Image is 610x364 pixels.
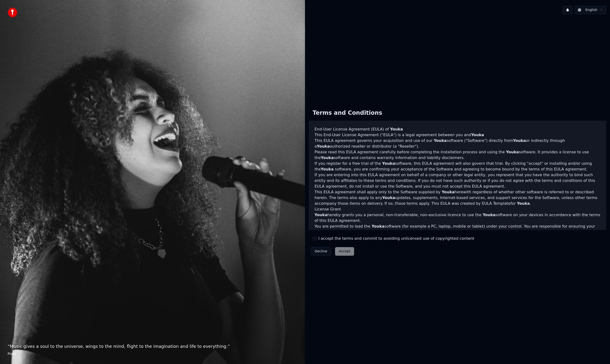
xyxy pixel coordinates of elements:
[483,213,496,217] span: Youka
[315,172,600,189] p: If you are entering into this EULA agreement on behalf of a company or other legal entity, you re...
[482,201,510,206] a: EULA Template
[315,161,600,172] p: If you register for a free trial of the software, this EULA agreement will also govern that trial...
[321,167,334,171] span: Youka
[8,343,297,350] p: “ Music gives a soul to the universe, wings to the mind, flight to the imagination and life to ev...
[382,195,395,200] span: Youka
[471,133,484,137] span: Youka
[442,190,455,194] span: Youka
[517,201,530,206] span: Youka
[315,189,600,206] p: This EULA agreement shall apply only to the Software supplied by herewith regardless of whether o...
[8,352,297,356] footer: Plato
[513,138,526,143] span: Youka
[315,206,600,212] h3: License Grant
[315,126,600,132] h3: End-User License Agreement (EULA) of
[506,150,519,154] span: Youka
[315,138,600,149] p: This EULA agreement governs your acquisition and use of our software ("Software") directly from o...
[371,224,384,229] span: Youka
[321,155,334,160] span: Youka
[315,224,600,235] p: You are permitted to load the software (for example a PC, laptop, mobile or tablet) under your co...
[315,212,600,224] p: hereby grants you a personal, non-transferable, non-exclusive licence to use the software on your...
[8,8,17,17] img: youka
[317,144,330,149] span: Youka
[434,138,447,143] span: Youka
[311,247,331,256] button: Decline
[315,213,327,217] span: Youka
[315,149,600,161] p: Please read this EULA agreement carefully before completing the installation process and using th...
[318,236,474,241] label: I accept the terms and commit to avoiding unlicensed use of copyrighted content
[390,127,403,131] span: Youka
[407,230,420,234] span: Youka
[382,161,395,166] span: Youka
[315,132,600,138] p: This End-User License Agreement ("EULA") is a legal agreement between you and
[309,105,386,121] div: Terms and Conditions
